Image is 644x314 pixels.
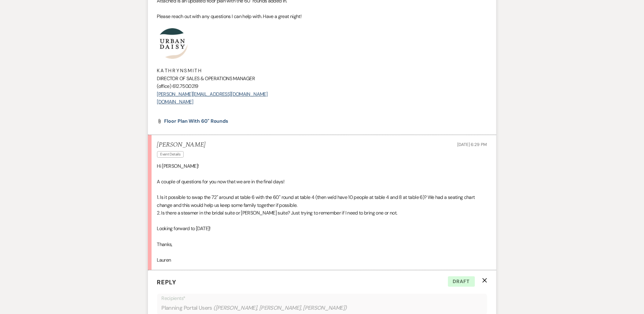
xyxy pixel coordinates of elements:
h5: [PERSON_NAME] [157,141,206,149]
p: Please reach out with any questions I can help with. Have a great night! [157,13,487,21]
span: K A T H R Y N S M I T H [157,67,201,74]
p: Recipients* [162,294,483,302]
span: Draft [448,276,475,287]
a: [PERSON_NAME][EMAIL_ADDRESS][DOMAIN_NAME] [157,91,268,97]
p: 2. Is there a steamer in the bridal suite or [PERSON_NAME] suite? Just trying to remember if I ne... [157,209,487,217]
p: A couple of questions for you now that we are in the final days! [157,178,487,186]
p: Lauren [157,256,487,264]
p: Thanks, [157,241,487,249]
span: Reply [157,278,177,286]
p: Hi [PERSON_NAME]! [157,162,487,170]
span: (office) 612.750.0219 [157,83,199,89]
a: [DOMAIN_NAME] [157,99,193,105]
span: floor plan with 60" rounds [164,118,229,124]
p: Looking forward to [DATE]! [157,225,487,233]
p: 1. Is it possible to swap the 72" around at table 6 with the 60" round at table 4 (then we'd have... [157,193,487,209]
a: floor plan with 60" rounds [164,119,229,124]
span: DIRECTOR OF SALES & OPERATIONS MANAGER [157,75,255,82]
div: Planning Portal Users [162,302,483,314]
span: [DATE] 6:29 PM [457,142,487,147]
span: Event Details [157,151,184,158]
span: ( [PERSON_NAME], [PERSON_NAME], [PERSON_NAME] ) [213,304,347,312]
